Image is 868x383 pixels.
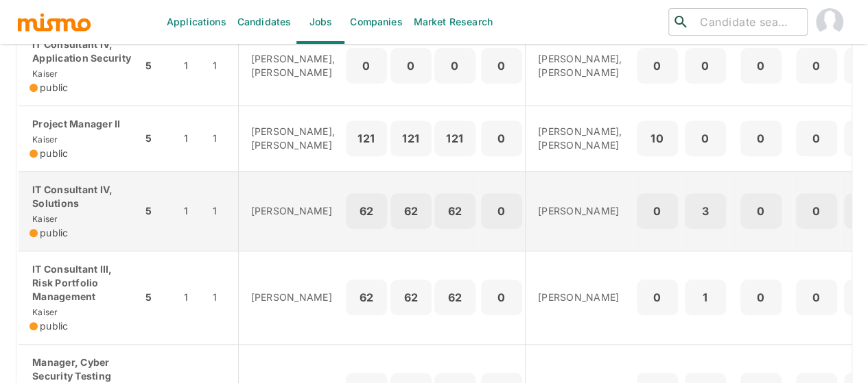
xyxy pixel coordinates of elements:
[30,262,131,304] p: IT Consultant III, Risk Portfolio Management
[396,201,426,221] p: 62
[209,171,238,251] td: 1
[30,134,58,145] span: Kaiser
[746,201,776,221] p: 0
[396,129,426,148] p: 121
[694,12,801,32] input: Candidate search
[142,251,173,344] td: 5
[690,129,720,148] p: 0
[801,288,832,307] p: 0
[486,129,517,148] p: 0
[746,288,776,307] p: 0
[30,214,58,224] span: Kaiser
[40,226,69,240] span: public
[396,288,426,307] p: 62
[690,56,720,75] p: 0
[746,129,776,148] p: 0
[538,291,622,304] p: [PERSON_NAME]
[142,106,173,171] td: 5
[351,288,382,307] p: 62
[642,129,672,148] p: 10
[538,125,622,152] p: [PERSON_NAME], [PERSON_NAME]
[486,201,517,221] p: 0
[538,52,622,79] p: [PERSON_NAME], [PERSON_NAME]
[642,201,672,221] p: 0
[173,27,209,106] td: 1
[351,129,382,148] p: 121
[351,56,382,75] p: 0
[440,288,470,307] p: 62
[801,201,832,221] p: 0
[642,56,672,75] p: 0
[801,129,832,148] p: 0
[209,251,238,344] td: 1
[440,129,470,148] p: 121
[30,117,131,131] p: Project Manager II
[801,56,832,75] p: 0
[209,106,238,171] td: 1
[40,81,69,95] span: public
[30,307,58,317] span: Kaiser
[30,69,58,79] span: Kaiser
[251,125,336,152] p: [PERSON_NAME], [PERSON_NAME]
[690,288,720,307] p: 1
[746,56,776,75] p: 0
[40,319,69,333] span: public
[209,27,238,106] td: 1
[690,201,720,221] p: 3
[642,288,672,307] p: 0
[440,56,470,75] p: 0
[173,171,209,251] td: 1
[486,288,517,307] p: 0
[173,106,209,171] td: 1
[30,183,131,210] p: IT Consultant IV, Solutions
[16,12,92,32] img: logo
[440,201,470,221] p: 62
[142,27,173,106] td: 5
[30,38,131,65] p: IT Consultant IV, Application Security
[251,52,336,79] p: [PERSON_NAME], [PERSON_NAME]
[251,291,336,304] p: [PERSON_NAME]
[816,8,843,36] img: Maia Reyes
[538,204,622,218] p: [PERSON_NAME]
[142,171,173,251] td: 5
[40,147,69,160] span: public
[486,56,517,75] p: 0
[251,204,336,218] p: [PERSON_NAME]
[173,251,209,344] td: 1
[351,201,382,221] p: 62
[396,56,426,75] p: 0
